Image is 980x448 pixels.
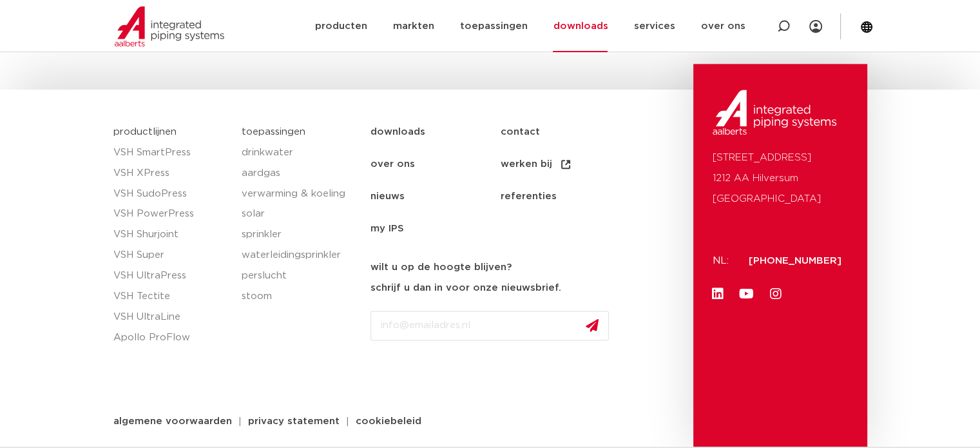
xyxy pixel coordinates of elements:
a: verwarming & koeling [242,184,358,204]
a: privacy statement [238,416,349,426]
strong: schrijf u dan in voor onze nieuwsbrief. [370,283,561,293]
a: my IPS [370,213,500,245]
a: VSH UltraPress [113,266,229,286]
p: NL: [713,251,733,271]
a: VSH SmartPress [113,142,229,163]
a: contact [500,116,629,148]
a: cookiebeleid [346,416,431,426]
a: VSH Tectite [113,286,229,307]
img: send.svg [586,318,599,332]
a: VSH PowerPress [113,204,229,224]
a: nieuws [370,180,500,213]
a: Apollo ProFlow [113,327,229,348]
a: VSH XPress [113,163,229,184]
input: info@emailadres.nl [370,311,609,340]
a: drinkwater [242,142,358,163]
a: VSH UltraLine [113,307,229,327]
a: perslucht [242,266,358,286]
a: toepassingen [242,127,305,137]
nav: Menu [370,116,687,245]
span: privacy statement [248,416,340,426]
a: sprinkler [242,224,358,245]
a: VSH SudoPress [113,184,229,204]
a: referenties [500,180,629,213]
a: waterleidingsprinkler [242,245,358,266]
a: productlijnen [113,127,177,137]
a: downloads [370,116,500,148]
a: aardgas [242,163,358,184]
a: VSH Shurjoint [113,224,229,245]
span: algemene voorwaarden [113,416,232,426]
a: over ons [370,148,500,180]
span: cookiebeleid [356,416,421,426]
a: [PHONE_NUMBER] [749,256,841,266]
iframe: reCAPTCHA [370,351,566,401]
a: solar [242,204,358,224]
a: werken bij [500,148,629,180]
a: stoom [242,286,358,307]
p: [STREET_ADDRESS] 1212 AA Hilversum [GEOGRAPHIC_DATA] [713,148,848,209]
a: algemene voorwaarden [104,416,242,426]
strong: wilt u op de hoogte blijven? [370,262,512,272]
a: VSH Super [113,245,229,266]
